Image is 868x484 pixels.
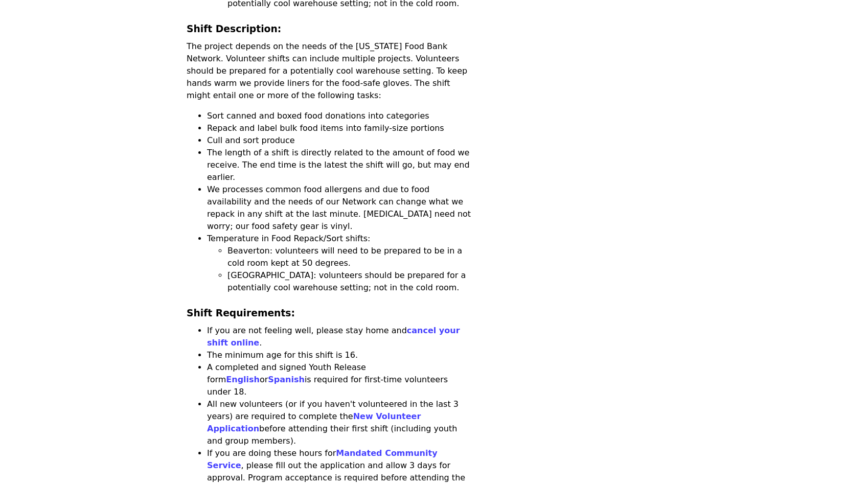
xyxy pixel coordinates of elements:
[207,122,471,134] li: Repack and label bulk food items into family-size portions
[187,40,471,102] p: The project depends on the needs of the [US_STATE] Food Bank Network. Volunteer shifts can includ...
[207,411,421,433] a: New Volunteer Application
[207,361,471,398] li: A completed and signed Youth Release form or is required for first-time volunteers under 18.
[207,233,471,294] li: Temperature in Food Repack/Sort shifts:
[187,308,295,318] strong: Shift Requirements:
[227,245,471,269] li: Beaverton: volunteers will need to be prepared to be in a cold room kept at 50 degrees.
[187,24,281,34] strong: Shift Description:
[207,134,471,147] li: Cull and sort produce
[207,147,471,183] li: The length of a shift is directly related to the amount of food we receive. The end time is the l...
[207,448,438,470] a: Mandated Community Service
[207,398,471,447] li: All new volunteers (or if you haven't volunteered in the last 3 years) are required to complete t...
[207,349,471,361] li: The minimum age for this shift is 16.
[207,183,471,233] li: We processes common food allergens and due to food availability and the needs of our Network can ...
[268,375,305,384] a: Spanish
[226,375,260,384] a: English
[207,325,471,349] li: If you are not feeling well, please stay home and .
[207,110,471,122] li: Sort canned and boxed food donations into categories
[227,269,471,294] li: [GEOGRAPHIC_DATA]: volunteers should be prepared for a potentially cool warehouse setting; not in...
[207,326,460,348] a: cancel your shift online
